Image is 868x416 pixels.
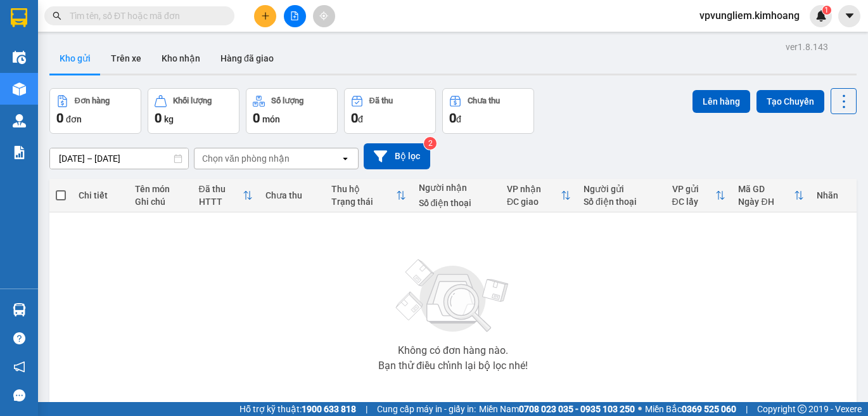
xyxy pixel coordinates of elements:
[101,43,151,74] button: Trên xe
[738,184,794,194] div: Mã GD
[164,114,174,124] span: kg
[135,184,186,194] div: Tên món
[358,114,363,124] span: đ
[13,389,25,401] span: message
[151,43,210,74] button: Kho nhận
[331,197,395,207] div: Trạng thái
[689,8,810,23] span: vpvungliem.kimhoang
[13,361,25,373] span: notification
[442,88,534,134] button: Chưa thu0đ
[798,405,807,413] span: copyright
[390,252,516,341] img: svg+xml;base64,PHN2ZyBjbGFzcz0ibGlzdC1wbHVnX19zdmciIHhtbG5zPSJodHRwOi8vd3d3LnczLm9yZy8yMDAwL3N2Zy...
[519,404,635,414] strong: 0708 023 035 - 0935 103 250
[364,143,430,169] button: Bộ lọc
[449,110,456,126] span: 0
[13,114,26,127] img: warehouse-icon
[13,82,26,96] img: warehouse-icon
[148,88,239,134] button: Khối lượng0kg
[239,402,356,416] span: Hỗ trợ kỹ thuật:
[265,190,319,200] div: Chưa thu
[844,10,855,22] span: caret-down
[756,90,824,113] button: Tạo Chuyến
[369,96,393,105] div: Đã thu
[824,6,829,15] span: 1
[319,11,328,20] span: aim
[838,5,860,27] button: caret-down
[155,110,162,126] span: 0
[378,361,528,371] div: Bạn thử điều chỉnh lại bộ lọc nhé!
[261,11,270,20] span: plus
[479,402,635,416] span: Miền Nam
[49,43,101,74] button: Kho gửi
[822,6,831,15] sup: 1
[271,96,303,105] div: Số lượng
[331,184,395,194] div: Thu hộ
[11,8,27,27] img: logo-vxr
[79,190,122,200] div: Chi tiết
[49,88,141,134] button: Đơn hàng0đơn
[351,110,358,126] span: 0
[193,179,259,212] th: Toggle SortBy
[344,88,436,134] button: Đã thu0đ
[584,184,660,194] div: Người gửi
[13,303,26,316] img: warehouse-icon
[66,114,82,124] span: đơn
[262,114,280,124] span: món
[682,404,736,414] strong: 0369 525 060
[302,404,356,414] strong: 1900 633 818
[507,197,561,207] div: ĐC giao
[507,184,561,194] div: VP nhận
[246,88,338,134] button: Số lượng0món
[254,5,276,27] button: plus
[638,406,642,412] span: ⚪️
[692,90,750,113] button: Lên hàng
[584,197,660,207] div: Số điện thoại
[377,402,476,416] span: Cung cấp máy in - giấy in:
[340,153,350,164] svg: open
[210,43,284,74] button: Hàng đã giao
[70,9,219,23] input: Tìm tên, số ĐT hoặc mã đơn
[815,10,827,22] img: icon-new-feature
[13,332,25,344] span: question-circle
[746,402,748,416] span: |
[672,197,716,207] div: ĐC lấy
[199,184,243,194] div: Đã thu
[424,137,437,150] sup: 2
[53,11,61,20] span: search
[366,402,367,416] span: |
[325,179,412,212] th: Toggle SortBy
[202,152,290,165] div: Chọn văn phòng nhận
[786,40,828,54] div: ver 1.8.143
[419,198,495,208] div: Số điện thoại
[738,197,794,207] div: Ngày ĐH
[50,148,188,169] input: Select a date range.
[135,197,186,207] div: Ghi chú
[817,190,850,200] div: Nhãn
[398,346,508,356] div: Không có đơn hàng nào.
[456,114,461,124] span: đ
[13,51,26,64] img: warehouse-icon
[199,197,243,207] div: HTTT
[501,179,577,212] th: Toggle SortBy
[253,110,260,126] span: 0
[666,179,732,212] th: Toggle SortBy
[419,183,495,193] div: Người nhận
[56,110,63,126] span: 0
[284,5,306,27] button: file-add
[732,179,810,212] th: Toggle SortBy
[173,96,212,105] div: Khối lượng
[672,184,716,194] div: VP gửi
[313,5,335,27] button: aim
[13,146,26,159] img: solution-icon
[75,96,110,105] div: Đơn hàng
[468,96,500,105] div: Chưa thu
[645,402,736,416] span: Miền Bắc
[290,11,299,20] span: file-add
